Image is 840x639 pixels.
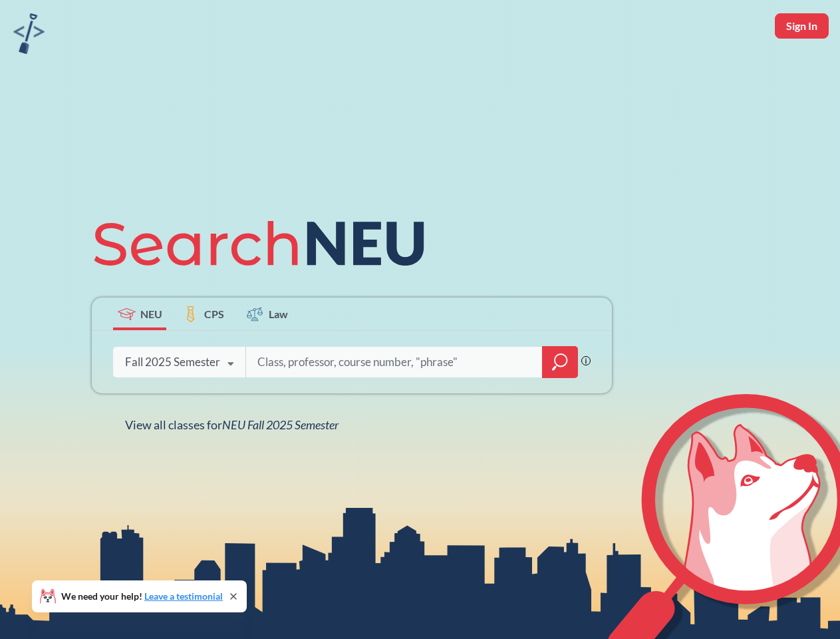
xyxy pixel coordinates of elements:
svg: magnifying glass [552,353,568,371]
input: Class, professor, course number, "phrase" [256,348,533,376]
button: Sign In [775,13,829,39]
div: magnifying glass [542,346,578,378]
div: Fall 2025 Semester [125,355,220,369]
span: CPS [204,306,224,321]
span: NEU [140,306,162,321]
a: sandbox logo [13,13,45,58]
a: Leave a testimonial [144,590,223,602]
span: Law [269,306,288,321]
img: sandbox logo [13,13,45,54]
span: View all classes for [125,417,339,432]
span: NEU Fall 2025 Semester [222,417,339,432]
span: We need your help! [61,592,223,601]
